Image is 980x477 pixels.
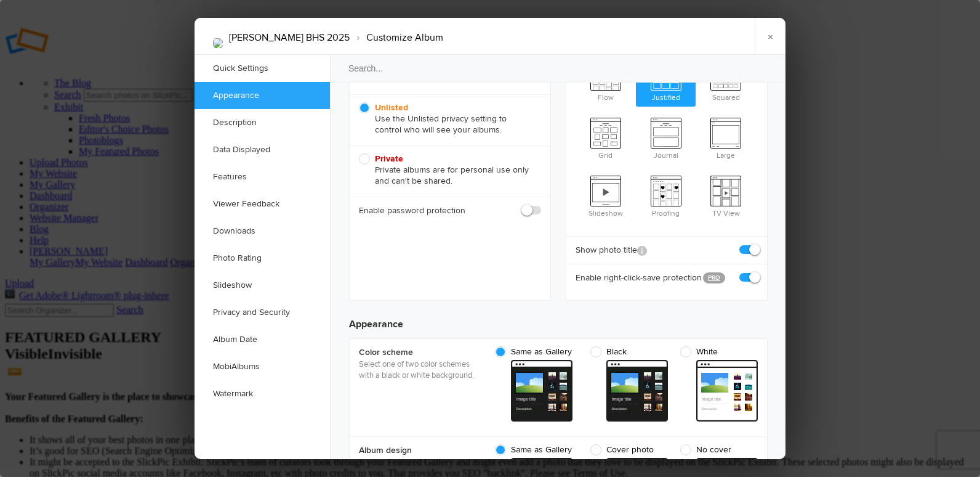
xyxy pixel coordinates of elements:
[195,136,330,163] a: Data Displayed
[195,163,330,190] a: Features
[359,153,535,187] span: Private albums are for personal use only and can't be shared.
[696,171,756,220] span: TV View
[195,218,330,245] a: Downloads
[680,346,752,357] span: White
[359,444,482,457] b: Album design
[213,38,223,48] img: 20250918_CN_vs_BHS_(159).jpg
[195,326,330,353] a: Album Date
[195,109,330,136] a: Description
[195,299,330,326] a: Privacy and Security
[495,444,572,455] span: Same as Gallery
[576,171,636,220] span: Slideshow
[375,102,408,113] b: Unlisted
[195,380,330,407] a: Watermark
[195,55,330,82] a: Quick Settings
[590,444,662,455] span: Cover photo
[590,346,662,357] span: Black
[636,171,696,220] span: Proofing
[703,272,725,283] a: PRO
[680,444,752,455] span: No cover
[195,272,330,299] a: Slideshow
[576,272,694,284] b: Enable right-click-save protection
[349,307,768,332] h3: Appearance
[195,82,330,109] a: Appearance
[495,346,572,357] span: Same as Gallery
[375,153,403,164] b: Private
[636,113,696,162] span: Journal
[696,113,756,162] span: Large
[755,18,785,55] a: ×
[359,205,465,217] b: Enable password protection
[195,245,330,272] a: Photo Rating
[195,353,330,380] a: MobiAlbums
[229,27,350,48] li: [PERSON_NAME] BHS 2025
[576,244,647,256] b: Show photo title
[195,190,330,218] a: Viewer Feedback
[329,54,787,83] input: Search...
[359,346,482,359] b: Color scheme
[359,102,535,136] span: Use the Unlisted privacy setting to control who will see your albums.
[359,359,482,381] p: Select one of two color schemes with a black or white background.
[350,27,443,48] li: Customize Album
[576,113,636,162] span: Grid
